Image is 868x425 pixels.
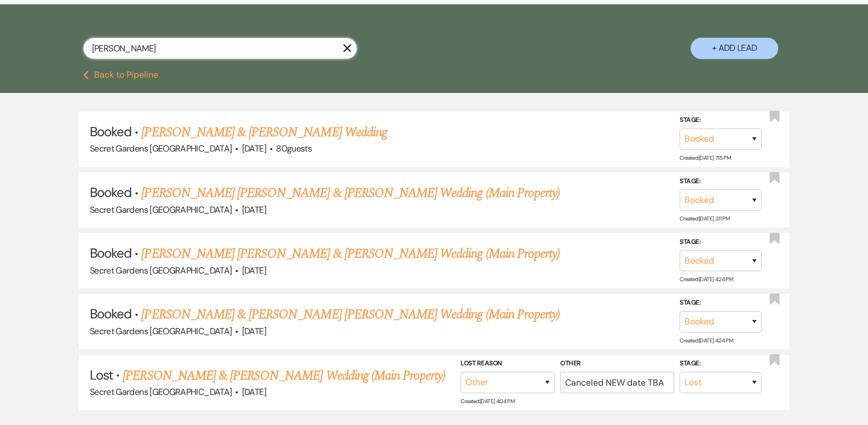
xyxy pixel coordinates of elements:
[90,265,232,276] span: Secret Gardens [GEOGRAPHIC_DATA]
[680,276,733,283] span: Created: [DATE] 4:24 PM
[680,358,762,370] label: Stage:
[90,204,232,216] span: Secret Gardens [GEOGRAPHIC_DATA]
[461,398,514,405] span: Created: [DATE] 4:04 PM
[83,38,357,59] input: Search by name, event date, email address or phone number
[680,236,762,248] label: Stage:
[141,183,560,203] a: [PERSON_NAME] [PERSON_NAME] & [PERSON_NAME] Wedding (Main Property)
[461,358,555,370] label: Lost Reason
[691,38,778,59] button: + Add Lead
[242,143,266,154] span: [DATE]
[680,154,731,161] span: Created: [DATE] 7:15 PM
[90,325,232,337] span: Secret Gardens [GEOGRAPHIC_DATA]
[680,114,762,126] label: Stage:
[560,358,674,370] label: Other
[123,366,445,386] a: [PERSON_NAME] & [PERSON_NAME] Wedding (Main Property)
[90,305,131,322] span: Booked
[242,386,266,398] span: [DATE]
[242,265,266,276] span: [DATE]
[242,325,266,337] span: [DATE]
[680,297,762,309] label: Stage:
[83,71,158,79] button: Back to Pipeline
[90,366,113,383] span: Lost
[90,386,232,398] span: Secret Gardens [GEOGRAPHIC_DATA]
[276,143,312,154] span: 80 guests
[141,123,387,142] a: [PERSON_NAME] & [PERSON_NAME] Wedding
[90,244,131,261] span: Booked
[680,175,762,187] label: Stage:
[141,244,560,264] a: [PERSON_NAME] [PERSON_NAME] & [PERSON_NAME] Wedding (Main Property)
[141,305,560,324] a: [PERSON_NAME] & [PERSON_NAME] [PERSON_NAME] Wedding (Main Property)
[680,336,733,344] span: Created: [DATE] 4:24 PM
[90,143,232,154] span: Secret Gardens [GEOGRAPHIC_DATA]
[680,215,729,222] span: Created: [DATE] 2:11 PM
[242,204,266,216] span: [DATE]
[90,123,131,140] span: Booked
[90,184,131,201] span: Booked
